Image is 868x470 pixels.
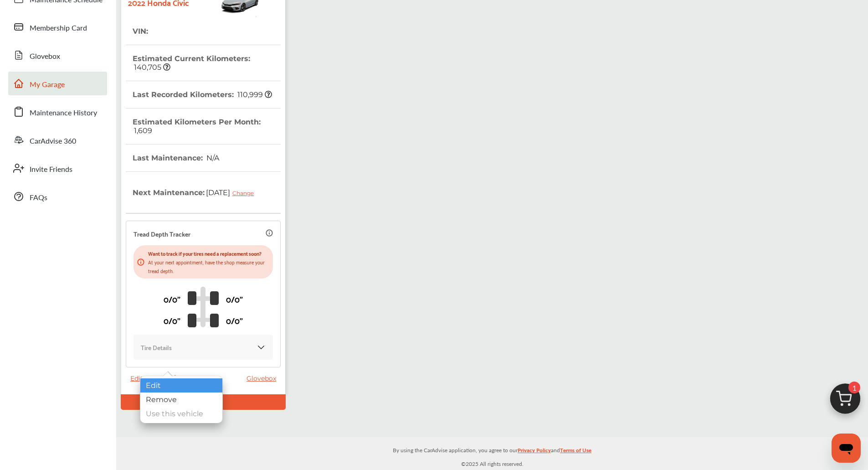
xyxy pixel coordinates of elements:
p: 0/0" [164,313,180,327]
span: Glovebox [30,51,60,62]
th: Last Recorded Kilometers : [133,81,272,108]
a: CarAdvise 360 [8,128,107,152]
img: cart_icon.3d0951e8.svg [823,379,867,423]
p: Want to track if your tires need a replacement soon? [148,249,269,258]
a: FAQs [8,185,107,208]
p: 0/0" [226,292,243,306]
iframe: Button to launch messaging window [832,434,861,463]
span: Edit Vehicle [130,374,176,382]
a: Membership Card [8,15,107,39]
th: Last Maintenance : [133,145,219,171]
p: 0/0" [164,292,180,306]
p: By using the CarAdvise application, you agree to our and [116,445,868,455]
span: 140,705 [133,63,170,72]
span: 110,999 [236,90,272,99]
span: 1 [848,382,860,393]
a: Terms of Use [560,445,591,459]
a: Invite Friends [8,156,107,180]
span: N/A [205,154,219,162]
p: 0/0" [226,313,243,327]
span: Maintenance History [30,107,97,119]
span: My Garage [30,79,65,91]
span: Invite Friends [30,164,72,176]
a: Glovebox [8,43,107,67]
span: Membership Card [30,22,87,34]
div: Remove [140,393,222,407]
div: © 2025 All rights reserved. [116,437,868,470]
a: Glovebox [247,374,281,382]
div: Default [121,394,286,410]
div: Use this vehicle [140,407,222,421]
img: KOKaJQAAAABJRU5ErkJggg== [257,343,266,352]
th: Next Maintenance : [133,172,261,213]
div: Edit [140,378,222,393]
span: CarAdvise 360 [30,135,76,147]
span: 1,609 [133,126,152,135]
p: Tread Depth Tracker [134,228,190,239]
th: Estimated Kilometers Per Month : [133,108,281,144]
img: tire_track_logo.b900bcbc.svg [188,286,219,327]
a: Maintenance History [8,100,107,124]
p: At your next appointment, have the shop measure your tread depth. [148,258,269,275]
p: Tire Details [141,342,172,352]
a: Privacy Policy [518,445,551,459]
span: FAQs [30,192,47,204]
th: Estimated Current Kilometers : [133,45,281,81]
span: [DATE] [205,181,261,204]
th: VIN : [133,18,149,45]
a: My Garage [8,72,107,95]
div: Change [232,190,258,196]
